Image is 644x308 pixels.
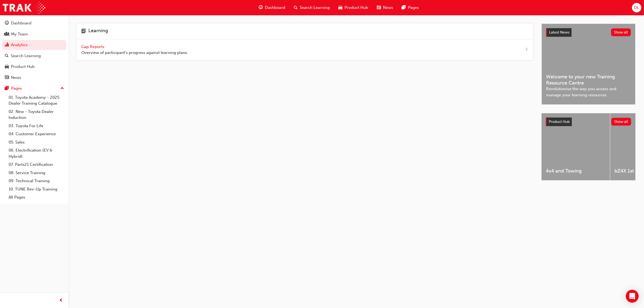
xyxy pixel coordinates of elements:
[6,130,66,138] a: 04. Customer Experience
[546,28,631,37] a: Latest NewsShow all
[2,18,66,28] a: Dashboard
[5,21,9,26] span: guage-icon
[2,17,66,83] button: DashboardMy TeamAnalyticsSearch LearningProduct HubNews
[11,75,21,81] div: News
[6,169,66,177] a: 08. Service Training
[408,5,419,11] span: Pages
[372,2,397,13] a: news-iconNews
[5,43,9,47] span: chart-icon
[5,75,9,80] span: news-icon
[254,2,290,13] a: guage-iconDashboard
[402,4,406,11] span: pages-icon
[2,29,66,39] a: My Team
[6,160,66,169] a: 07. Parts21 Certification
[549,30,569,35] span: Latest News
[6,185,66,193] a: 10. TUNE Rev-Up Training
[77,39,533,60] a: Gap Reports Overview of participant's progress against learning plans.next-icon
[2,73,66,83] a: News
[11,85,22,91] div: Pages
[6,93,66,108] a: 01. Toyota Academy - 2025 Dealer Training Catalogue
[59,297,63,304] span: prev-icon
[6,138,66,146] a: 05. Sales
[345,5,368,11] span: Product Hub
[611,28,631,36] button: Show all
[294,4,298,11] span: search-icon
[11,31,28,37] div: My Team
[60,85,64,92] span: up-icon
[11,64,35,70] div: Product Hub
[88,28,108,35] h4: Learning
[6,146,66,160] a: 06. Electrification (EV & Hybrid)
[6,193,66,201] a: All Pages
[6,122,66,130] a: 03. Toyota For Life
[377,4,381,11] span: news-icon
[5,64,9,69] span: car-icon
[5,32,9,37] span: people-icon
[334,2,372,13] a: car-iconProduct Hub
[259,4,263,11] span: guage-icon
[5,86,9,91] span: pages-icon
[81,44,105,49] span: Gap Reports
[546,168,606,174] span: 4x4 and Towing
[81,28,86,35] span: learning-icon
[6,177,66,185] a: 09. Technical Training
[626,290,639,303] div: Open Intercom Messenger
[611,118,631,126] button: Show all
[525,46,529,53] span: next-icon
[2,83,66,93] button: Pages
[549,119,570,124] span: Product Hub
[546,74,631,86] span: Welcome to your new Training Resource Centre
[634,5,639,11] span: DL
[546,86,631,98] span: Revolutionise the way you access and manage your learning resources.
[383,5,393,11] span: News
[2,51,66,61] a: Search Learning
[546,118,631,126] a: Product HubShow all
[2,40,66,50] a: Analytics
[6,108,66,122] a: 02. New - Toyota Dealer Induction
[541,24,635,105] a: Latest NewsShow allWelcome to your new Training Resource CentreRevolutionise the way you access a...
[81,50,188,56] span: Overview of participant's progress against learning plans.
[397,2,423,13] a: pages-iconPages
[11,53,41,59] div: Search Learning
[5,54,9,58] span: search-icon
[541,113,610,180] a: 4x4 and Towing
[3,2,45,14] img: Trak
[265,5,285,11] span: Dashboard
[300,5,330,11] span: Search Learning
[11,20,31,26] div: Dashboard
[290,2,334,13] a: search-iconSearch Learning
[338,4,342,11] span: car-icon
[632,3,641,12] button: DL
[2,62,66,72] a: Product Hub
